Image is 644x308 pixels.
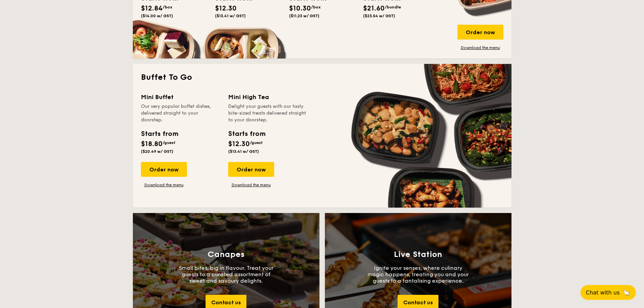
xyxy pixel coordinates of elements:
span: ($11.23 w/ GST) [289,14,319,18]
a: Download the menu [141,182,187,188]
a: Download the menu [457,45,503,50]
div: Order now [141,162,187,177]
span: $21.60 [363,4,385,13]
span: /guest [250,140,263,145]
span: $18.80 [141,140,163,148]
div: Mini Buffet [141,92,220,102]
span: ($14.00 w/ GST) [141,14,173,18]
span: ($13.41 w/ GST) [215,14,246,18]
span: /box [311,5,321,9]
p: Small bites, big in flavour. Treat your guests to a curated assortment of sweet and savoury delig... [175,265,277,284]
span: Chat with us [586,289,620,296]
button: Chat with us🦙 [580,285,636,300]
div: Starts from [141,129,178,139]
a: Download the menu [228,182,274,188]
div: Starts from [228,129,265,139]
p: Ignite your senses, where culinary magic happens, treating you and your guests to a tantalising e... [367,265,469,284]
span: /box [163,5,172,9]
div: Delight your guests with our tasty bite-sized treats delivered straight to your doorstep. [228,103,307,123]
h3: Live Station [394,250,442,259]
span: ($13.41 w/ GST) [228,149,259,154]
span: /guest [163,140,175,145]
span: 🦙 [622,289,630,297]
span: $12.30 [228,140,250,148]
div: Order now [457,25,503,40]
h3: Canapes [208,250,244,259]
div: Order now [228,162,274,177]
div: Mini High Tea [228,92,307,102]
span: ($23.54 w/ GST) [363,14,395,18]
span: $10.30 [289,4,311,13]
span: $12.30 [215,4,237,13]
span: $12.84 [141,4,163,13]
div: Our very popular buffet dishes, delivered straight to your doorstep. [141,103,220,123]
span: /bundle [385,5,401,9]
h2: Buffet To Go [141,72,503,83]
span: ($20.49 w/ GST) [141,149,173,154]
